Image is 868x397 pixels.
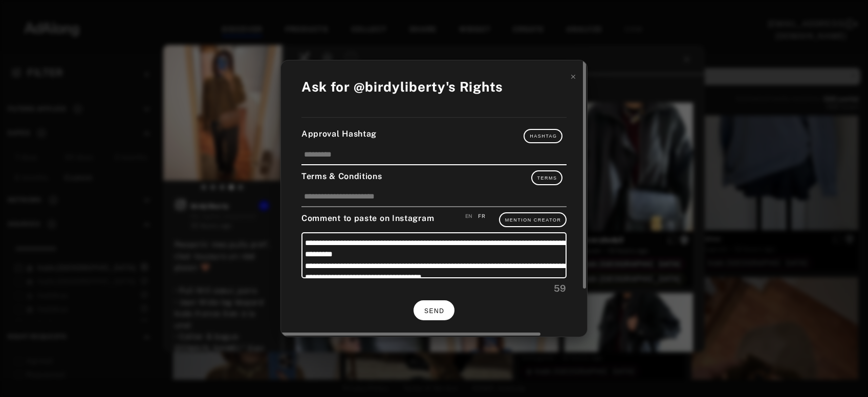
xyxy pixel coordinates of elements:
div: Approval Hashtag [301,128,567,143]
span: SEND [424,307,444,315]
div: Save an english version of your comment [465,212,473,220]
span: Hashtag [530,134,557,139]
button: Terms [531,170,563,185]
button: SEND [414,300,454,320]
div: 59 [301,281,567,295]
span: Terms [537,175,557,181]
div: Save an french version of your comment [478,212,485,220]
span: Mention Creator [505,217,561,223]
div: Ask for @birdyliberty's Rights [301,77,503,97]
button: Hashtag [524,129,562,143]
div: Terms & Conditions [301,170,567,185]
div: Comment to paste on Instagram [301,212,567,227]
button: Mention Creator [499,212,567,227]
